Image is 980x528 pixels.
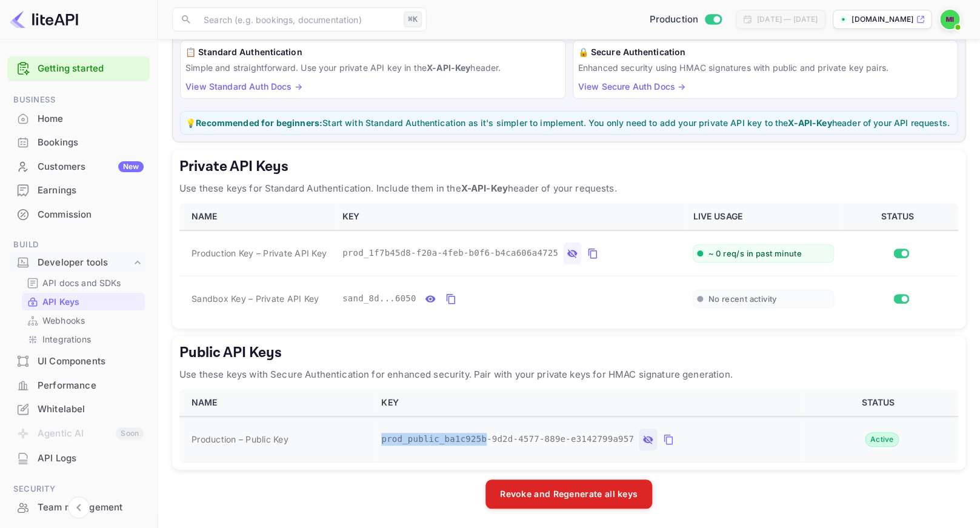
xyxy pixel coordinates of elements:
span: Production Key – Private API Key [192,247,327,259]
h5: Private API Keys [179,157,958,176]
span: prod_public_ba1c925b-9d2d-4577-889e-e3142799a957 [381,433,634,446]
a: View Secure Auth Docs → [578,81,685,92]
div: Commission [38,208,144,222]
th: LIVE USAGE [685,203,841,230]
p: Use these keys for Standard Authentication. Include them in the header of your requests. [179,181,958,196]
a: Earnings [7,179,150,201]
img: LiteAPI logo [10,10,78,29]
img: mohamed ismail [940,10,959,29]
p: Simple and straightforward. Use your private API key in the header. [185,61,560,74]
th: STATUS [802,389,958,416]
div: Performance [7,374,150,398]
p: API docs and SDKs [42,276,121,289]
p: Use these keys with Secure Authentication for enhanced security. Pair with your private keys for ... [179,367,958,382]
h6: 📋 Standard Authentication [185,45,560,59]
a: Team management [7,496,150,518]
input: Search (e.g. bookings, documentation) [196,7,399,32]
a: API docs and SDKs [27,276,140,289]
a: View Standard Auth Docs → [185,81,302,92]
strong: X-API-Key [427,62,470,73]
span: Business [7,93,150,107]
div: Bookings [7,131,150,155]
div: ⌘K [404,12,422,27]
div: Developer tools [38,256,132,270]
div: Active [865,432,899,447]
div: UI Components [38,355,144,369]
div: Earnings [38,184,144,198]
div: Team management [38,501,144,515]
strong: X-API-Key [461,182,507,194]
span: Security [7,483,150,496]
div: Commission [7,203,150,227]
h5: Public API Keys [179,343,958,363]
a: Performance [7,374,150,396]
a: Commission [7,203,150,226]
a: Bookings [7,131,150,153]
strong: X-API-Key [788,118,832,128]
h6: 🔒 Secure Authentication [578,45,953,59]
th: NAME [179,203,335,230]
div: API docs and SDKs [22,274,145,292]
div: Whitelabel [38,403,144,416]
p: [DOMAIN_NAME] [852,14,913,25]
span: Build [7,238,150,252]
th: KEY [335,203,685,230]
a: API Keys [27,295,140,308]
a: CustomersNew [7,155,150,178]
div: Home [7,107,150,131]
a: Webhooks [27,314,140,327]
a: Integrations [27,333,140,346]
div: Performance [38,379,144,393]
div: Team management [7,496,150,520]
div: Home [38,112,144,126]
div: [DATE] — [DATE] [757,14,818,25]
table: public api keys table [179,389,958,463]
div: Whitelabel [7,398,150,421]
div: Earnings [7,179,150,202]
div: Getting started [7,56,150,81]
p: Integrations [42,333,91,346]
div: API Logs [7,447,150,470]
p: 💡 Start with Standard Authentication as it's simpler to implement. You only need to add your priv... [185,116,952,129]
div: Switch to Sandbox mode [644,13,726,27]
th: KEY [374,389,802,416]
div: Customers [38,160,144,174]
div: UI Components [7,350,150,373]
button: Collapse navigation [68,496,90,518]
span: Production – Public Key [192,433,288,446]
span: Sandbox Key – Private API Key [192,292,319,305]
span: sand_8d...6050 [342,292,416,305]
strong: Recommended for beginners: [196,118,322,128]
a: API Logs [7,447,150,469]
div: Bookings [38,136,144,150]
a: UI Components [7,350,150,372]
table: private api keys table [179,203,958,321]
div: Developer tools [7,252,150,273]
div: Integrations [22,330,145,348]
a: Getting started [38,62,144,76]
div: CustomersNew [7,155,150,179]
span: Production [649,13,698,27]
p: Webhooks [42,314,85,327]
div: Webhooks [22,312,145,329]
span: No recent activity [708,294,776,304]
p: API Keys [42,295,79,308]
th: NAME [179,389,374,416]
a: Whitelabel [7,398,150,420]
span: ~ 0 req/s in past minute [708,249,802,259]
button: Revoke and Regenerate all keys [485,480,652,509]
a: Home [7,107,150,130]
span: prod_1f7b45d8-f20a-4feb-b0f6-b4ca606a4725 [342,247,558,259]
div: New [118,161,144,172]
p: Enhanced security using HMAC signatures with public and private key pairs. [578,61,953,74]
div: API Logs [38,452,144,466]
th: STATUS [841,203,958,230]
div: API Keys [22,293,145,310]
